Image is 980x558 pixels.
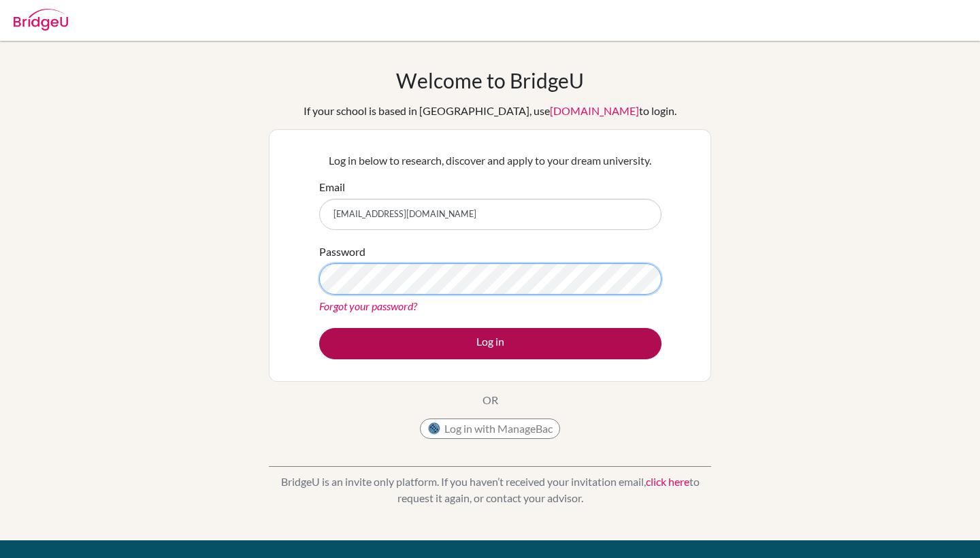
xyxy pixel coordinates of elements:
div: If your school is based in [GEOGRAPHIC_DATA], use to login. [304,103,676,119]
button: Log in with ManageBac [420,419,560,439]
button: Log in [319,328,661,359]
p: OR [483,392,498,408]
a: Forgot your password? [319,299,417,312]
label: Email [319,179,345,195]
a: [DOMAIN_NAME] [550,104,639,117]
p: BridgeU is an invite only platform. If you haven’t received your invitation email, to request it ... [269,474,711,506]
label: Password [319,244,365,260]
p: Log in below to research, discover and apply to your dream university. [319,152,661,169]
img: Bridge-U [14,9,68,31]
h1: Welcome to BridgeU [396,68,584,93]
a: click here [646,475,689,488]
